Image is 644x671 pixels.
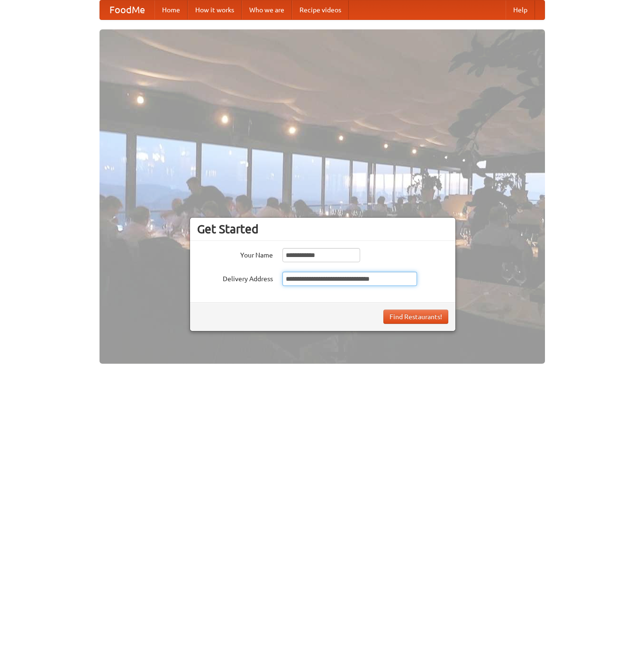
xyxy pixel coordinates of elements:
button: Find Restaurants! [383,310,448,324]
a: Home [154,0,188,19]
a: FoodMe [100,0,154,19]
label: Your Name [197,248,273,260]
a: Who we are [242,0,292,19]
a: How it works [188,0,242,19]
label: Delivery Address [197,272,273,284]
h3: Get Started [197,222,448,236]
a: Help [506,0,535,19]
a: Recipe videos [292,0,349,19]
